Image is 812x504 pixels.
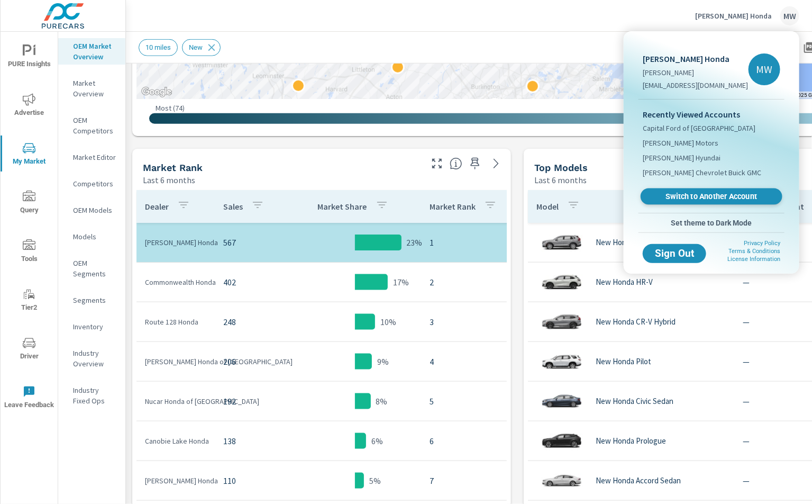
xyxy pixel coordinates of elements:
[744,240,780,247] a: Privacy Policy
[643,138,718,148] span: [PERSON_NAME] Motors
[651,249,698,258] span: Sign Out
[643,80,748,91] p: [EMAIL_ADDRESS][DOMAIN_NAME]
[646,192,776,202] span: Switch to Another Account
[749,53,780,85] div: MW
[643,218,780,228] span: Set theme to Dark Mode
[727,256,780,263] a: License Information
[643,167,761,178] span: [PERSON_NAME] Chevrolet Buick GMC
[643,152,720,163] span: [PERSON_NAME] Hyundai
[643,67,748,78] p: [PERSON_NAME]
[643,244,706,263] button: Sign Out
[643,123,755,133] span: Capital Ford of [GEOGRAPHIC_DATA]
[641,188,782,205] a: Switch to Another Account
[643,108,780,121] p: Recently Viewed Accounts
[638,213,784,232] button: Set theme to Dark Mode
[643,52,748,65] p: [PERSON_NAME] Honda
[728,248,780,255] a: Terms & Conditions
